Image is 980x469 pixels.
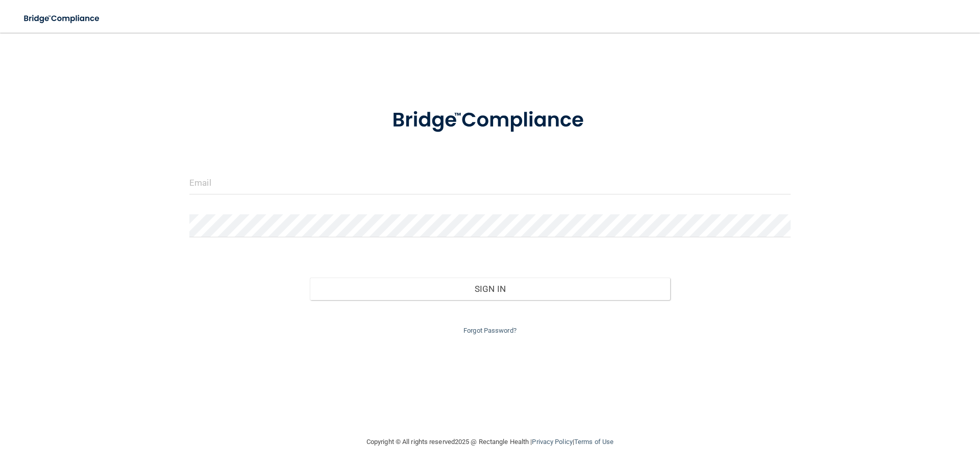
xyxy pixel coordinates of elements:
[574,438,614,446] a: Terms of Use
[15,8,109,29] img: bridge_compliance_login_screen.278c3ca4.svg
[304,426,676,458] div: Copyright © All rights reserved 2025 @ Rectangle Health | |
[189,171,791,194] input: Email
[371,94,609,147] img: bridge_compliance_login_screen.278c3ca4.svg
[310,278,671,300] button: Sign In
[463,327,517,334] a: Forgot Password?
[532,438,572,446] a: Privacy Policy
